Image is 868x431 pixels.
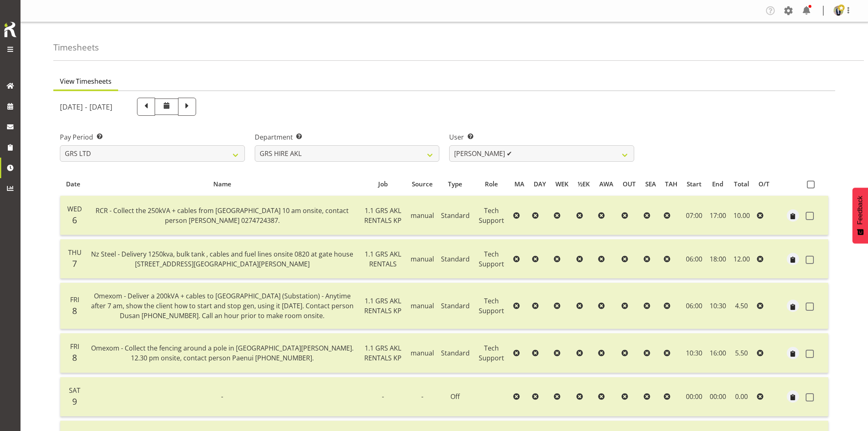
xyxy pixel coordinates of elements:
[729,333,754,373] td: 5.50
[53,43,99,52] h4: Timesheets
[682,283,706,329] td: 06:00
[438,377,473,417] td: Off
[534,179,546,189] span: DAY
[411,301,434,310] span: manual
[682,196,706,235] td: 07:00
[599,179,613,189] span: AWA
[852,188,868,243] button: Feedback - Show survey
[682,377,706,417] td: 00:00
[60,132,245,142] label: Pay Period
[221,392,223,401] span: -
[69,386,80,395] span: Sat
[72,352,77,363] span: 8
[213,179,231,189] span: Name
[623,179,636,189] span: OUT
[91,250,353,268] span: Nz Steel - Delivery 1250kva, bulk tank , cables and fuel lines onsite 0820 at gate house [STREET_...
[438,333,473,373] td: Standard
[70,342,79,351] span: Fri
[479,206,504,225] span: Tech Support
[645,179,656,189] span: SEA
[729,283,754,329] td: 4.50
[734,179,749,189] span: Total
[60,102,112,111] h5: [DATE] - [DATE]
[96,206,349,225] span: RCR - Collect the 250kVA + cables from [GEOGRAPHIC_DATA] 10 am onsite, contact person [PERSON_NAM...
[758,179,770,189] span: O/T
[555,179,569,189] span: WEK
[729,196,754,235] td: 10.00
[479,344,504,362] span: Tech Support
[72,305,77,316] span: 8
[682,333,706,373] td: 10:30
[91,344,354,362] span: Omexom - Collect the fencing around a pole in [GEOGRAPHIC_DATA][PERSON_NAME]. 12.30 pm onsite, co...
[72,258,77,269] span: 7
[70,295,79,304] span: Fri
[364,206,402,225] span: 1.1 GRS AKL RENTALS KP
[421,392,423,401] span: -
[485,179,498,189] span: Role
[411,254,434,264] span: manual
[578,179,590,189] span: ½EK
[255,132,440,142] label: Department
[729,239,754,279] td: 12.00
[857,196,864,225] span: Feedback
[448,179,462,189] span: Type
[365,250,401,268] span: 1.1 GRS AKL RENTALS
[66,179,80,189] span: Date
[706,239,729,279] td: 18:00
[72,396,77,407] span: 9
[411,348,434,358] span: manual
[72,214,77,226] span: 6
[514,179,524,189] span: MA
[378,179,388,189] span: Job
[729,377,754,417] td: 0.00
[2,21,18,39] img: Rosterit icon logo
[382,392,384,401] span: -
[364,344,402,362] span: 1.1 GRS AKL RENTALS KP
[67,204,82,213] span: Wed
[68,248,82,257] span: Thu
[665,179,677,189] span: TAH
[91,291,354,320] span: Omexom - Deliver a 200kVA + cables to [GEOGRAPHIC_DATA] (Substation) - Anytime after 7 am, show t...
[834,6,843,16] img: kelepi-pauuadf51ac2b38380d4c50de8760bb396c3.png
[706,333,729,373] td: 16:00
[479,296,504,315] span: Tech Support
[706,196,729,235] td: 17:00
[60,76,112,86] span: View Timesheets
[682,239,706,279] td: 06:00
[438,283,473,329] td: Standard
[479,250,504,268] span: Tech Support
[412,179,433,189] span: Source
[706,377,729,417] td: 00:00
[449,132,634,142] label: User
[364,296,402,315] span: 1.1 GRS AKL RENTALS KP
[438,196,473,235] td: Standard
[687,179,701,189] span: Start
[706,283,729,329] td: 10:30
[712,179,723,189] span: End
[411,211,434,220] span: manual
[438,239,473,279] td: Standard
